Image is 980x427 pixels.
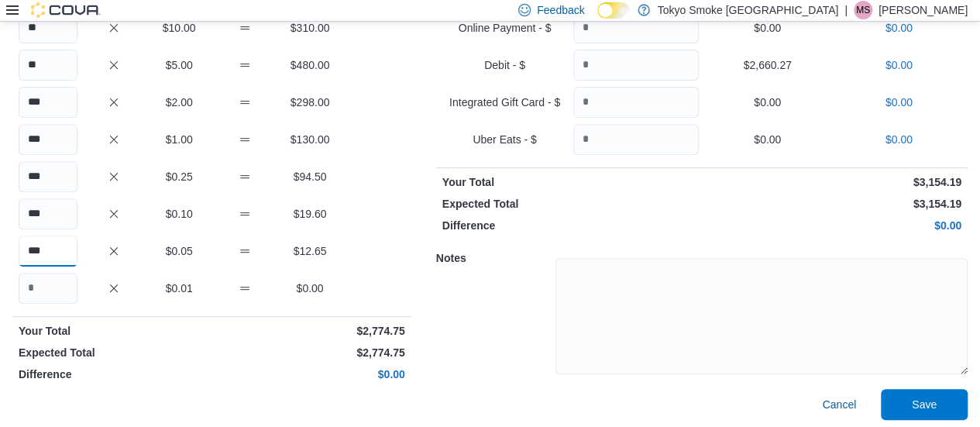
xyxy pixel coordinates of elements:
input: Quantity [19,87,77,118]
p: $0.00 [705,95,830,110]
p: $310.00 [280,20,339,36]
p: $0.00 [836,132,961,147]
p: $2,660.27 [705,57,830,73]
p: $3,154.19 [705,174,961,190]
p: $2,774.75 [215,323,404,339]
input: Quantity [19,12,77,43]
button: Cancel [816,389,862,420]
p: $94.50 [280,169,339,184]
p: Expected Total [442,196,699,212]
p: Your Total [19,323,208,339]
span: Feedback [537,2,584,18]
input: Quantity [573,12,699,43]
input: Dark Mode [597,2,630,19]
input: Quantity [19,273,77,304]
h5: Notes [436,243,552,274]
p: Difference [19,367,208,382]
p: $0.00 [836,20,961,36]
input: Quantity [573,124,699,155]
input: Quantity [19,236,77,267]
p: $2.00 [150,95,208,110]
button: Save [881,389,968,420]
p: Tokyo Smoke [GEOGRAPHIC_DATA] [658,1,839,19]
p: $0.00 [836,95,961,110]
p: $0.00 [215,367,404,382]
input: Quantity [19,198,77,229]
p: $0.00 [705,20,830,36]
p: $0.00 [705,132,830,147]
input: Quantity [19,50,77,81]
p: Online Payment - $ [442,20,568,36]
p: Integrated Gift Card - $ [442,95,568,110]
p: $130.00 [280,132,339,147]
p: $0.05 [150,243,208,259]
input: Quantity [19,161,77,192]
p: $0.00 [836,57,961,73]
p: $5.00 [150,57,208,73]
p: $12.65 [280,243,339,259]
p: $480.00 [280,57,339,73]
p: [PERSON_NAME] [879,1,968,19]
p: Difference [442,218,699,233]
span: Cancel [822,397,856,412]
p: $3,154.19 [705,196,961,212]
p: Debit - $ [442,57,568,73]
p: Uber Eats - $ [442,132,568,147]
p: $298.00 [280,95,339,110]
p: Your Total [442,174,699,190]
p: Expected Total [19,345,208,360]
div: Michele Singh [854,1,872,19]
span: MS [856,1,870,19]
p: $19.60 [280,206,339,222]
p: $0.01 [150,281,208,296]
span: Save [912,397,937,412]
p: $10.00 [150,20,208,36]
input: Quantity [573,50,699,81]
p: $2,774.75 [215,345,404,360]
p: $0.10 [150,206,208,222]
p: $0.00 [280,281,339,296]
img: Cova [31,2,101,18]
p: | [844,1,848,19]
p: $0.25 [150,169,208,184]
input: Quantity [19,124,77,155]
input: Quantity [573,87,699,118]
p: $1.00 [150,132,208,147]
p: $0.00 [705,218,961,233]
